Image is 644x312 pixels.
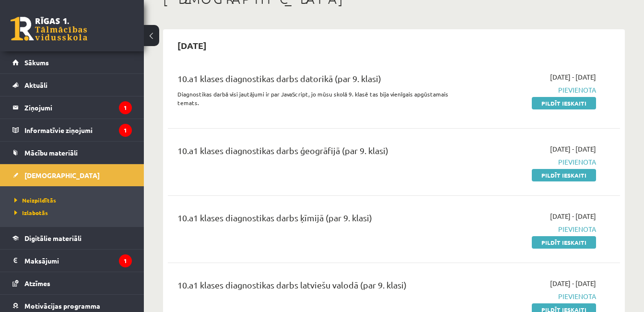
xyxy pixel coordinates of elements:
[14,209,48,216] span: Izlabotās
[24,58,49,67] span: Sākums
[550,72,596,82] span: [DATE] - [DATE]
[550,211,596,221] span: [DATE] - [DATE]
[12,96,132,119] a: Ziņojumi1
[12,51,132,73] a: Sākums
[24,171,100,180] span: [DEMOGRAPHIC_DATA]
[532,236,596,249] a: Pildīt ieskaiti
[24,301,100,310] span: Motivācijas programma
[550,144,596,154] span: [DATE] - [DATE]
[119,254,132,267] i: 1
[12,74,132,96] a: Aktuāli
[177,144,452,162] div: 10.a1 klases diagnostikas darbs ģeogrāfijā (par 9. klasi)
[24,81,47,89] span: Aktuāli
[168,34,216,57] h2: [DATE]
[12,142,132,164] a: Mācību materiāli
[12,164,132,186] a: [DEMOGRAPHIC_DATA]
[177,278,452,296] div: 10.a1 klases diagnostikas darbs latviešu valodā (par 9. klasi)
[12,119,132,141] a: Informatīvie ziņojumi1
[14,196,134,204] a: Neizpildītās
[12,227,132,249] a: Digitālie materiāli
[119,101,132,114] i: 1
[11,17,87,41] a: Rīgas 1. Tālmācības vidusskola
[24,250,132,272] legend: Maksājumi
[24,279,50,288] span: Atzīmes
[24,96,132,119] legend: Ziņojumi
[119,124,132,137] i: 1
[24,234,82,242] span: Digitālie materiāli
[177,90,452,107] p: Diagnostikas darbā visi jautājumi ir par JavaScript, jo mūsu skolā 9. klasē tas bija vienīgais ap...
[532,169,596,181] a: Pildīt ieskaiti
[24,119,132,141] legend: Informatīvie ziņojumi
[532,97,596,109] a: Pildīt ieskaiti
[550,278,596,288] span: [DATE] - [DATE]
[466,157,596,167] span: Pievienota
[12,272,132,294] a: Atzīmes
[466,224,596,234] span: Pievienota
[14,196,56,204] span: Neizpildītās
[12,250,132,272] a: Maksājumi1
[177,211,452,229] div: 10.a1 klases diagnostikas darbs ķīmijā (par 9. klasi)
[24,148,78,157] span: Mācību materiāli
[177,72,452,90] div: 10.a1 klases diagnostikas darbs datorikā (par 9. klasi)
[466,85,596,95] span: Pievienota
[466,291,596,301] span: Pievienota
[14,208,134,217] a: Izlabotās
